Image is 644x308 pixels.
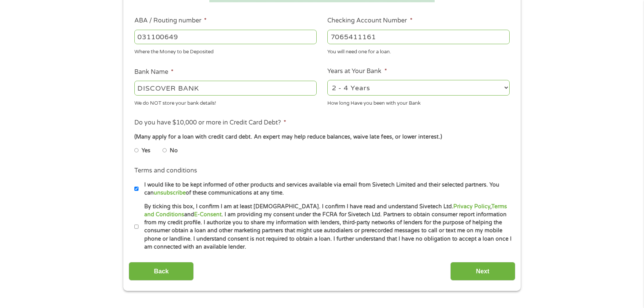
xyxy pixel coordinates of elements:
input: Next [450,262,515,281]
label: No [170,147,178,155]
label: Bank Name [134,68,174,76]
label: Checking Account Number [327,17,412,25]
div: How long Have you been with your Bank [327,97,510,107]
a: Terms and Conditions [144,203,507,218]
label: Years at Your Bank [327,67,387,75]
label: By ticking this box, I confirm I am at least [DEMOGRAPHIC_DATA]. I confirm I have read and unders... [139,203,512,251]
div: Where the Money to be Deposited [134,46,317,56]
label: I would like to be kept informed of other products and services available via email from Sivetech... [139,181,512,197]
label: ABA / Routing number [134,17,207,25]
div: You will need one for a loan. [327,46,510,56]
div: (Many apply for a loan with credit card debt. An expert may help reduce balances, waive late fees... [134,133,510,141]
div: We do NOT store your bank details! [134,97,317,107]
label: Terms and conditions [134,167,197,175]
a: unsubscribe [154,190,186,196]
input: Back [129,262,194,281]
label: Do you have $10,000 or more in Credit Card Debt? [134,119,286,127]
input: 345634636 [327,30,510,44]
label: Yes [142,147,150,155]
input: 263177916 [134,30,317,44]
a: Privacy Policy [453,203,490,210]
a: E-Consent [194,211,222,218]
